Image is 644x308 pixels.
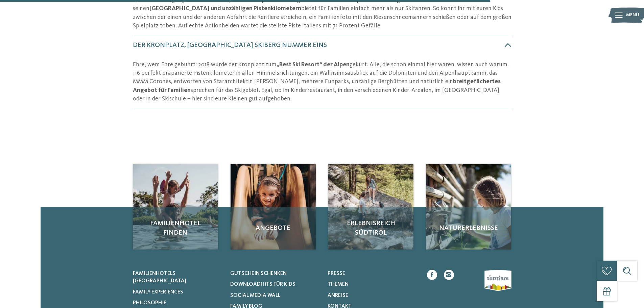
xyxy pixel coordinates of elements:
img: Skiurlaub in den Dolomiten mitten im UNESCO Welterbe [133,164,218,250]
span: Themen [328,282,349,287]
span: Gutschein schenken [230,271,287,276]
img: Skiurlaub in den Dolomiten mitten im UNESCO Welterbe [426,164,511,250]
strong: „Best Ski Resort“ der Alpen [277,62,350,68]
span: Familienhotels [GEOGRAPHIC_DATA] [133,271,186,284]
p: Ehre, wem Ehre gebührt: 2018 wurde der Kronplatz zum gekürt. Alle, die schon einmal hier waren, w... [133,61,511,103]
span: Naturerlebnisse [433,223,504,233]
span: Social Media Wall [230,293,280,298]
img: Skiurlaub in den Dolomiten mitten im UNESCO Welterbe [328,164,413,250]
span: Angebote [237,223,309,233]
a: Themen [328,281,416,288]
span: Downloadhits für Kids [230,282,295,287]
a: Philosophie [133,299,222,307]
span: Family Experiences [133,289,183,295]
a: Familienhotels [GEOGRAPHIC_DATA] [133,270,222,285]
a: Skiurlaub in den Dolomiten mitten im UNESCO Welterbe Familienhotel finden [133,164,218,250]
a: Skiurlaub in den Dolomiten mitten im UNESCO Welterbe Erlebnisreich Südtirol [328,164,413,250]
span: Erlebnisreich Südtirol [335,219,407,238]
a: Skiurlaub in den Dolomiten mitten im UNESCO Welterbe Naturerlebnisse [426,164,511,250]
span: Philosophie [133,300,166,306]
a: Skiurlaub in den Dolomiten mitten im UNESCO Welterbe Angebote [231,164,316,250]
span: Familienhotel finden [140,219,211,238]
a: Anreise [328,292,416,299]
a: Gutschein schenken [230,270,319,277]
span: Anreise [328,293,348,298]
a: Presse [328,270,416,277]
span: Der Kronplatz, [GEOGRAPHIC_DATA] Skiberg Nummer eins [133,42,327,49]
strong: breitgefächertes Angebot für Familien [133,78,501,93]
span: Presse [328,271,345,276]
a: Downloadhits für Kids [230,281,319,288]
a: Family Experiences [133,288,222,296]
a: Social Media Wall [230,292,319,299]
strong: [GEOGRAPHIC_DATA] und unzähligen Pistenkilometern [149,5,301,11]
img: Skiurlaub in den Dolomiten mitten im UNESCO Welterbe [231,164,316,250]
